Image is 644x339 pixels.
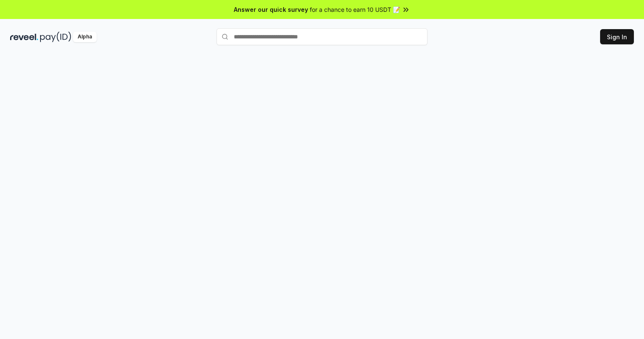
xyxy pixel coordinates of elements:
img: pay_id [40,32,71,42]
div: Alpha [73,32,97,42]
span: for a chance to earn 10 USDT 📝 [310,5,400,14]
img: reveel_dark [10,32,38,42]
span: Answer our quick survey [234,5,308,14]
button: Sign In [600,29,634,44]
